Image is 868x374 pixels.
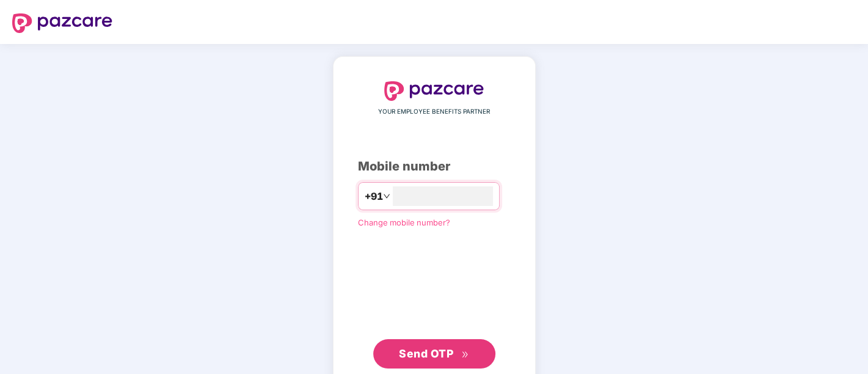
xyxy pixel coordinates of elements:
span: Send OTP [399,347,453,360]
a: Change mobile number? [358,218,450,227]
span: +91 [365,189,383,204]
span: double-right [461,351,469,359]
button: Send OTPdouble-right [373,339,495,369]
img: logo [384,81,484,101]
span: down [383,193,390,200]
span: YOUR EMPLOYEE BENEFITS PARTNER [378,107,490,117]
div: Mobile number [358,157,511,176]
img: logo [12,13,112,33]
